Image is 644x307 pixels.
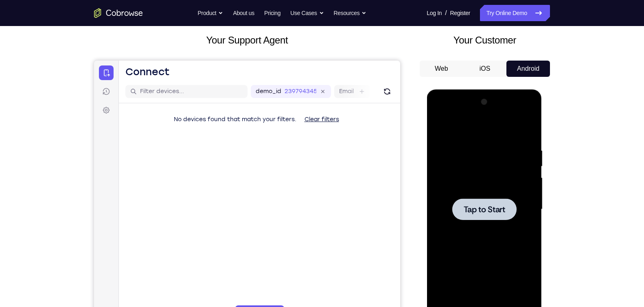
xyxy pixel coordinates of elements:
button: Web [420,61,463,77]
a: Go to the home page [94,8,143,18]
button: Use Cases [290,5,324,21]
button: Product [198,5,223,21]
button: iOS [463,61,507,77]
button: Resources [334,5,367,21]
button: Tap to Start [25,109,90,131]
a: Register [450,5,470,21]
span: Tap to Start [37,116,78,124]
a: Pricing [264,5,280,21]
button: 6-digit code [141,245,190,261]
a: About us [233,5,254,21]
a: Log In [427,5,442,21]
a: Try Online Demo [480,5,550,21]
h2: Your Support Agent [94,33,400,48]
span: / [445,8,447,18]
button: Clear filters [204,51,252,67]
span: No devices found that match your filters. [80,55,202,62]
button: Android [506,61,550,77]
h2: Your Customer [420,33,550,48]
